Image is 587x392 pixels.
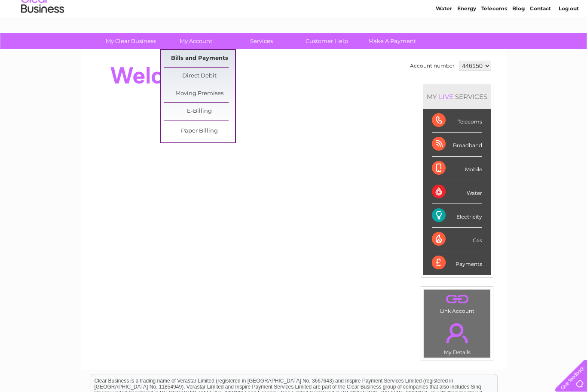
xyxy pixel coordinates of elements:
[432,133,482,156] div: Broadband
[164,68,235,85] a: Direct Debit
[432,204,482,228] div: Electricity
[164,85,235,102] a: Moving Premises
[91,5,497,42] div: Clear Business is a trading name of Verastar Limited (registered in [GEOGRAPHIC_DATA] No. 3667643...
[457,37,476,43] a: Energy
[512,37,525,43] a: Blog
[164,123,235,140] a: Paper Billing
[161,33,232,49] a: My Account
[559,37,579,43] a: Log out
[481,37,507,43] a: Telecoms
[21,22,64,49] img: logo.png
[432,109,482,133] div: Telecoms
[530,37,551,43] a: Contact
[432,157,482,180] div: Mobile
[432,228,482,251] div: Gas
[95,33,166,49] a: My Clear Business
[437,93,455,101] div: LIVE
[425,4,484,15] a: 0333 014 3131
[164,103,235,120] a: E-Billing
[432,180,482,204] div: Water
[291,33,362,49] a: Customer Help
[426,318,488,348] a: .
[408,59,457,73] td: Account number
[426,292,488,307] a: .
[424,316,490,358] td: My Details
[436,37,452,43] a: Water
[226,33,297,49] a: Services
[164,50,235,67] a: Bills and Payments
[432,251,482,275] div: Payments
[424,289,490,316] td: Link Account
[357,33,428,49] a: Make A Payment
[423,84,491,109] div: MY SERVICES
